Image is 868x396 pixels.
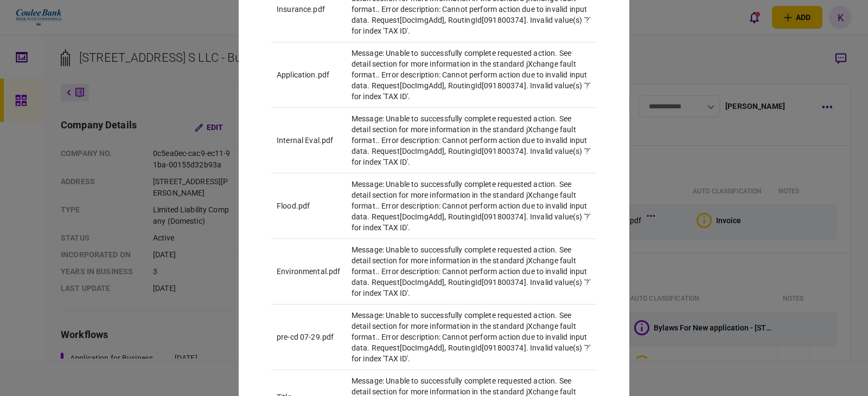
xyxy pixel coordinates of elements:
[271,239,346,304] td: Environmental.pdf
[271,304,346,370] td: pre-cd 07-29.pdf
[346,107,597,173] td: Message: Unable to successfully complete requested action. See detail section for more informatio...
[346,42,597,107] td: Message: Unable to successfully complete requested action. See detail section for more informatio...
[346,173,597,238] td: Message: Unable to successfully complete requested action. See detail section for more informatio...
[271,107,346,173] td: Internal Eval.pdf
[271,42,346,107] td: Application.pdf
[271,173,346,238] td: Flood.pdf
[346,239,597,304] td: Message: Unable to successfully complete requested action. See detail section for more informatio...
[346,304,597,370] td: Message: Unable to successfully complete requested action. See detail section for more informatio...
